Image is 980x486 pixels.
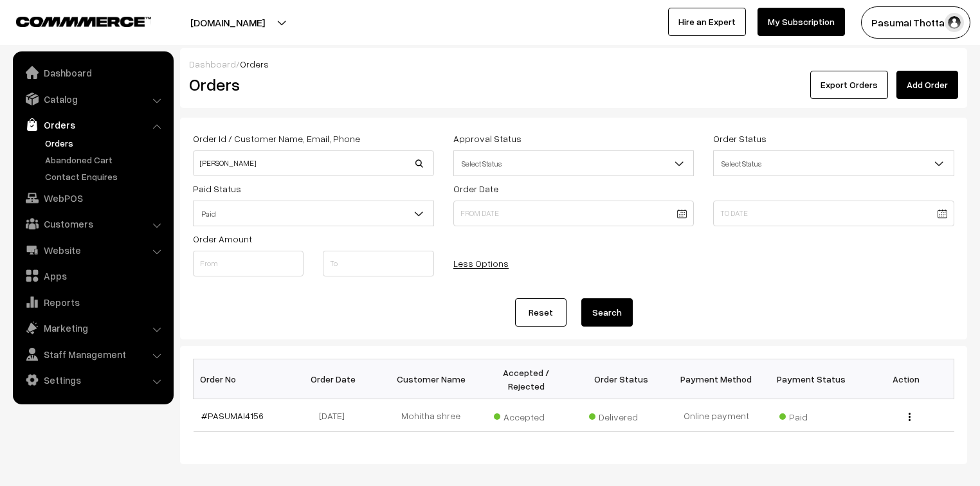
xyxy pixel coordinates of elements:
input: To Date [713,201,954,226]
a: Reports [16,291,169,314]
td: [DATE] [288,399,383,432]
th: Customer Name [383,359,478,399]
a: #PASUMAI4156 [201,410,264,421]
a: Contact Enquires [42,170,169,183]
td: Mohitha shree [383,399,478,432]
a: WebPOS [16,186,169,210]
a: Marketing [16,316,169,339]
a: Apps [16,264,169,287]
span: Select Status [453,150,694,176]
a: Less Options [453,258,509,269]
a: Orders [42,136,169,150]
label: Paid Status [193,182,241,195]
h2: Orders [189,75,433,94]
a: Reset [515,298,567,327]
span: Orders [240,59,269,69]
span: Select Status [454,152,694,175]
span: Paid [194,203,433,225]
span: Select Status [713,150,954,176]
span: Accepted [494,407,558,424]
label: Order Date [453,182,498,195]
th: Order Date [288,359,383,399]
a: Dashboard [189,59,236,69]
a: Staff Management [16,343,169,366]
span: Paid [779,407,844,424]
label: Order Amount [193,232,252,246]
div: / [189,57,958,71]
a: COMMMERCE [16,13,129,28]
img: user [945,13,964,32]
a: Catalog [16,87,169,111]
td: Online payment [669,399,764,432]
img: COMMMERCE [16,17,151,26]
label: Order Status [713,132,767,145]
label: Approval Status [453,132,522,145]
a: Hire an Expert [668,8,746,36]
th: Order No [194,359,289,399]
img: Menu [909,413,911,421]
a: Orders [16,113,169,136]
a: Settings [16,368,169,392]
button: Export Orders [810,71,888,99]
button: [DOMAIN_NAME] [145,6,310,39]
a: My Subscription [758,8,845,36]
input: To [323,251,433,276]
button: Pasumai Thotta… [861,6,970,39]
th: Order Status [574,359,669,399]
a: Add Order [896,71,958,99]
input: From Date [453,201,694,226]
a: Website [16,239,169,262]
input: From [193,251,304,276]
th: Payment Status [764,359,859,399]
input: Order Id / Customer Name / Customer Email / Customer Phone [193,150,434,176]
span: Select Status [714,152,954,175]
th: Accepted / Rejected [478,359,574,399]
th: Payment Method [669,359,764,399]
a: Abandoned Cart [42,153,169,166]
span: Delivered [589,407,653,424]
a: Dashboard [16,61,169,84]
th: Action [859,359,954,399]
button: Search [581,298,633,327]
label: Order Id / Customer Name, Email, Phone [193,132,360,145]
a: Customers [16,212,169,235]
span: Paid [193,201,434,226]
